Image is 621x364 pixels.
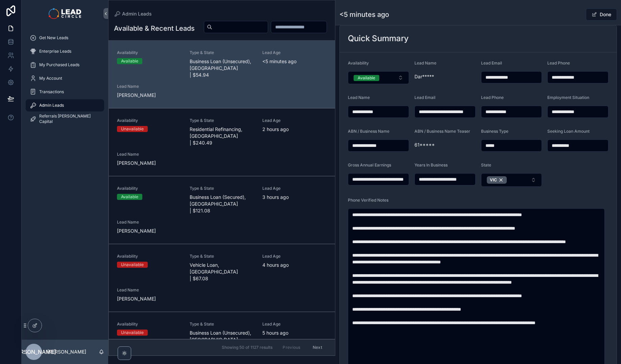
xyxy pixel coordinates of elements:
[39,49,71,54] span: Enterprise Leads
[117,321,182,327] span: Availability
[26,32,104,44] a: Get New Leads
[339,10,389,19] h1: <5 minutes ago
[117,254,182,259] span: Availability
[414,129,470,134] span: ABN / Business Name Teaser
[190,58,254,78] span: Business Loan (Unsecured), [GEOGRAPHIC_DATA] | $54.94
[414,95,435,100] span: Lead Email
[348,198,388,203] span: Phone Verified Notes
[117,50,182,55] span: Availability
[481,129,508,134] span: Business Type
[222,345,272,350] span: Showing 50 of 1127 results
[262,118,327,123] span: Lead Age
[39,35,68,41] span: Get New Leads
[117,228,182,234] span: [PERSON_NAME]
[262,262,327,268] span: 4 hours ago
[190,262,254,282] span: Vehicle Loan, [GEOGRAPHIC_DATA] | $67.08
[47,348,86,355] p: [PERSON_NAME]
[190,126,254,146] span: Residential Refinancing, [GEOGRAPHIC_DATA] | $240.49
[117,295,182,302] span: [PERSON_NAME]
[190,254,254,259] span: Type & State
[190,194,254,214] span: Business Loan (Secured), [GEOGRAPHIC_DATA] | $121.08
[190,118,254,123] span: Type & State
[117,84,182,89] span: Lead Name
[114,24,195,33] h1: Available & Recent Leads
[414,162,448,167] span: Years In Business
[26,45,104,57] a: Enterprise Leads
[109,176,335,244] a: AvailabilityAvailableType & StateBusiness Loan (Secured), [GEOGRAPHIC_DATA] | $121.08Lead Age3 ho...
[358,75,375,81] div: Available
[26,86,104,98] a: Transactions
[190,330,254,350] span: Business Loan (Unsecured), [GEOGRAPHIC_DATA] | $10.91
[114,10,152,17] a: Admin Leads
[117,92,182,99] span: [PERSON_NAME]
[487,176,507,184] button: Unselect 10
[348,162,391,167] span: Gross Annual Earnings
[481,95,504,100] span: Lead Phone
[109,41,335,108] a: AvailabilityAvailableType & StateBusiness Loan (Unsecured), [GEOGRAPHIC_DATA] | $54.94Lead Age<5 ...
[547,60,570,66] span: Lead Phone
[117,219,182,225] span: Lead Name
[121,330,144,336] div: Unavailable
[39,62,79,68] span: My Purchased Leads
[121,262,144,268] div: Unavailable
[262,50,327,55] span: Lead Age
[121,194,138,200] div: Available
[122,10,152,17] span: Admin Leads
[348,71,409,84] button: Select Button
[348,60,369,66] span: Availability
[190,50,254,55] span: Type & State
[262,58,327,65] span: <5 minutes ago
[121,58,138,64] div: Available
[262,194,327,201] span: 3 hours ago
[547,129,590,134] span: Seeking Loan Amount
[39,103,64,108] span: Admin Leads
[262,321,327,327] span: Lead Age
[117,287,182,293] span: Lead Name
[308,342,327,353] button: Next
[26,72,104,84] a: My Account
[117,160,182,166] span: [PERSON_NAME]
[11,348,56,356] span: [PERSON_NAME]
[117,118,182,123] span: Availability
[117,152,182,157] span: Lead Name
[26,59,104,71] a: My Purchased Leads
[586,8,617,21] button: Done
[547,95,589,100] span: Employment Situation
[26,99,104,111] a: Admin Leads
[481,60,502,66] span: Lead Email
[481,162,491,167] span: State
[348,33,409,44] h2: Quick Summary
[39,113,97,124] span: Referrals [PERSON_NAME] Capital
[490,177,497,183] span: VIC
[262,126,327,133] span: 2 hours ago
[348,95,370,100] span: Lead Name
[26,113,104,125] a: Referrals [PERSON_NAME] Capital
[121,126,144,132] div: Unavailable
[49,8,81,19] img: App logo
[109,108,335,176] a: AvailabilityUnavailableType & StateResidential Refinancing, [GEOGRAPHIC_DATA] | $240.49Lead Age2 ...
[348,129,389,134] span: ABN / Business Name
[262,330,327,336] span: 5 hours ago
[190,321,254,327] span: Type & State
[481,173,542,187] button: Select Button
[39,76,62,81] span: My Account
[190,186,254,191] span: Type & State
[22,27,108,134] div: scrollable content
[109,244,335,312] a: AvailabilityUnavailableType & StateVehicle Loan, [GEOGRAPHIC_DATA] | $67.08Lead Age4 hours agoLea...
[262,254,327,259] span: Lead Age
[262,186,327,191] span: Lead Age
[117,186,182,191] span: Availability
[39,89,64,95] span: Transactions
[414,60,436,66] span: Lead Name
